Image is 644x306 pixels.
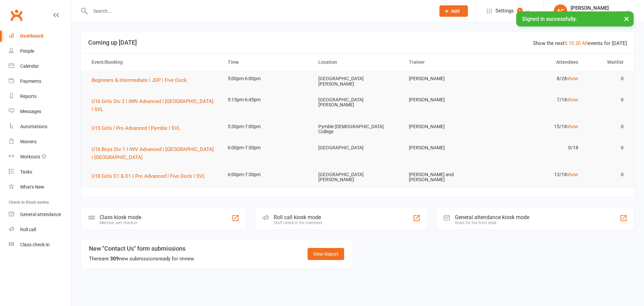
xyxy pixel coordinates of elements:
[20,33,43,39] div: Dashboard
[92,146,214,160] span: U16 Boys Div 1 I IWV Advanced I [GEOGRAPHIC_DATA] I [GEOGRAPHIC_DATA]
[493,54,584,71] th: Attendees
[439,5,468,17] button: Add
[20,184,44,190] div: What's New
[567,124,578,129] a: show
[9,104,71,119] a: Messages
[312,119,403,140] td: Pymble [DEMOGRAPHIC_DATA] College
[584,140,630,156] td: 0
[89,245,195,252] h3: New "Contact Us" form submissions
[493,119,584,135] td: 15/18
[20,242,50,247] div: Class check-in
[92,98,213,112] span: U16 Girls Div 2 I IWN Advanced I [GEOGRAPHIC_DATA] I SVL
[9,237,71,252] a: Class kiosk mode
[86,54,222,71] th: Event/Booking
[222,92,312,108] td: 5:15pm-6:45pm
[9,149,71,164] a: Workouts
[567,76,578,81] a: show
[403,92,493,108] td: [PERSON_NAME]
[569,40,574,46] a: 10
[222,119,312,135] td: 5:30pm-7:00pm
[9,59,71,74] a: Calendar
[455,220,529,225] div: Great for the front desk
[621,11,633,26] button: ×
[92,173,205,179] span: U18 Girls D1 & D1 I Pro Advanced I Five Dock I SVL
[565,40,567,46] a: 5
[9,89,71,104] a: Reports
[222,140,312,156] td: 6:00pm-7:30pm
[584,167,630,183] td: 0
[571,5,609,11] div: [PERSON_NAME]
[567,97,578,102] a: show
[9,134,71,149] a: Waivers
[274,214,322,220] div: Roll call kiosk mode
[522,16,577,22] span: Signed in successfully.
[92,124,185,132] button: U15 Girls I Pro Advanced I Pymble I SVL
[89,255,195,263] div: There are new submissions ready for review.
[92,125,180,131] span: U15 Girls I Pro Advanced I Pymble I SVL
[92,145,216,161] button: U16 Boys Div 1 I IWV Advanced I [GEOGRAPHIC_DATA] I [GEOGRAPHIC_DATA]
[584,54,630,71] th: Waitlist
[92,76,192,84] button: Beginners & Intermediate | JDP | Five Dock
[571,11,609,17] div: ProVolley Pty Ltd
[567,172,578,177] a: show
[92,97,216,113] button: U16 Girls Div 2 I IWN Advanced I [GEOGRAPHIC_DATA] I SVL
[403,140,493,156] td: [PERSON_NAME]
[9,207,71,222] a: General attendance kiosk mode
[20,124,47,129] div: Automations
[9,222,71,237] a: Roll call
[493,92,584,108] td: 7/18
[20,227,36,232] div: Roll call
[575,40,581,46] a: 20
[20,212,61,217] div: General attendance
[312,71,403,92] td: [GEOGRAPHIC_DATA][PERSON_NAME]
[20,48,34,54] div: People
[533,39,627,47] div: Show the next events for [DATE]
[584,92,630,108] td: 0
[88,6,431,16] input: Search...
[92,77,187,83] span: Beginners & Intermediate | JDP | Five Dock
[9,29,71,44] a: Dashboard
[582,40,588,46] a: All
[403,119,493,135] td: [PERSON_NAME]
[20,154,40,159] div: Workouts
[20,109,41,114] div: Messages
[403,167,493,188] td: [PERSON_NAME] and [PERSON_NAME]
[88,39,627,46] h3: Coming up [DATE]
[493,140,584,156] td: 0/18
[100,214,141,220] div: Class kiosk mode
[222,167,312,183] td: 6:00pm-7:30pm
[20,139,37,144] div: Waivers
[493,167,584,183] td: 13/18
[455,214,529,220] div: General attendance kiosk mode
[20,169,32,174] div: Tasks
[110,256,119,262] strong: 309
[20,63,39,69] div: Calendar
[9,44,71,59] a: People
[403,54,493,71] th: Trainer
[451,8,460,14] span: Add
[584,119,630,135] td: 0
[308,248,344,260] a: View Report
[517,8,523,14] span: 1
[312,54,403,71] th: Location
[9,180,71,195] a: What's New
[9,164,71,180] a: Tasks
[403,71,493,87] td: [PERSON_NAME]
[8,7,25,23] a: Clubworx
[100,220,141,225] div: Member self check-in
[312,167,403,188] td: [GEOGRAPHIC_DATA][PERSON_NAME]
[274,220,322,225] div: Staff check-in for members
[584,71,630,87] td: 0
[493,71,584,87] td: 8/28
[312,92,403,113] td: [GEOGRAPHIC_DATA][PERSON_NAME]
[9,119,71,134] a: Automations
[9,74,71,89] a: Payments
[554,4,567,18] div: AC
[92,172,210,180] button: U18 Girls D1 & D1 I Pro Advanced I Five Dock I SVL
[20,79,41,84] div: Payments
[222,71,312,87] td: 5:00pm-6:00pm
[20,94,37,99] div: Reports
[312,140,403,156] td: [GEOGRAPHIC_DATA]
[222,54,312,71] th: Time
[495,3,514,18] span: Settings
